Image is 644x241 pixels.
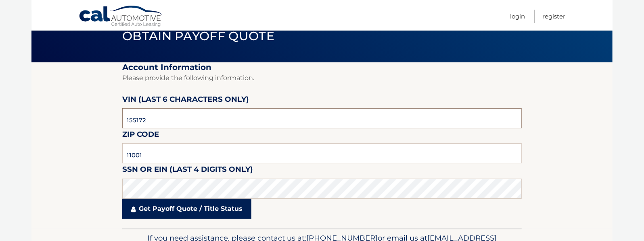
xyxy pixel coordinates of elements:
a: Register [542,10,565,23]
label: SSN or EIN (last 4 digits only) [122,163,253,178]
label: VIN (last 6 characters only) [122,93,249,108]
label: Zip Code [122,128,159,143]
a: Login [510,10,525,23]
span: Obtain Payoff Quote [122,29,274,43]
p: Please provide the following information. [122,72,522,84]
a: Get Payoff Quote / Title Status [122,199,251,219]
h2: Account Information [122,62,522,72]
a: Cal Automotive [79,5,163,29]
